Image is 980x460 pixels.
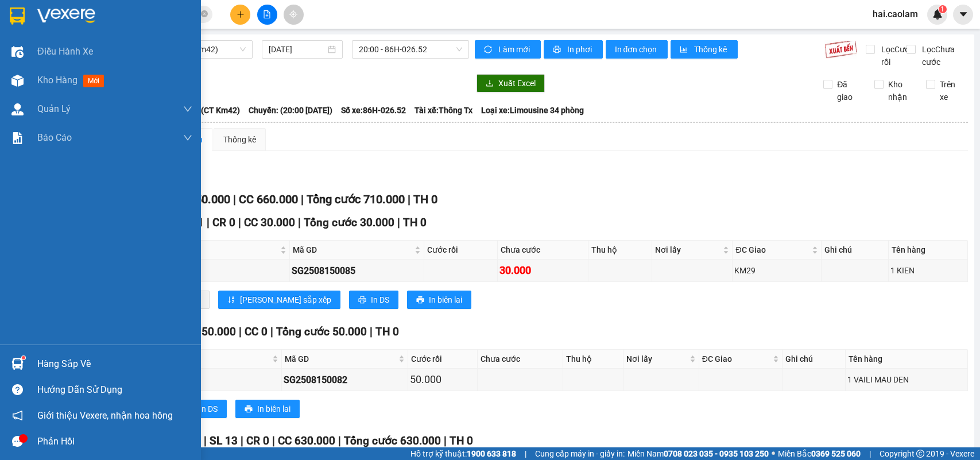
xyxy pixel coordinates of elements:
th: Tên hàng [846,350,967,369]
span: Loại xe: Limousine 34 phòng [481,104,584,117]
span: sync [484,45,494,55]
span: Mã GD [285,353,396,365]
span: [PERSON_NAME] sắp xếp [240,293,331,306]
img: warehouse-icon [11,75,24,87]
span: | [444,434,447,447]
span: printer [358,296,366,305]
strong: 0369 525 060 [811,449,861,458]
span: | [238,216,241,229]
span: ĐC Giao [735,243,809,256]
span: In đơn chọn [615,43,659,56]
th: Cước rồi [408,350,478,369]
th: Thu hộ [563,350,623,369]
span: In DS [199,403,218,415]
span: TH 0 [450,434,473,447]
button: downloadXuất Excel [477,74,545,92]
span: Tổng cước 630.000 [344,434,441,447]
span: plus [237,10,245,18]
span: CR 50.000 [185,325,236,338]
div: 50.000 [410,372,475,388]
div: Hàng sắp về [37,355,192,373]
span: Nơi lấy [655,243,721,256]
th: Thu hộ [588,241,652,260]
span: down [183,133,192,142]
td: SG2508150082 [282,369,408,391]
button: printerIn biên lai [407,291,471,309]
span: Miền Nam [627,447,769,460]
span: CR 0 [246,434,269,447]
button: In đơn chọn [606,40,668,59]
span: In phơi [567,43,594,56]
button: file-add [257,5,277,25]
span: Báo cáo [37,130,72,145]
span: Lọc Chưa cước [917,43,969,68]
span: Thống kê [694,43,729,56]
span: CC 660.000 [239,192,298,206]
span: | [408,192,410,206]
img: logo-vxr [10,7,25,25]
span: Xuất Excel [498,77,536,90]
span: | [525,447,526,460]
div: Thống kê [223,133,256,146]
span: sort-ascending [227,296,235,305]
span: Tổng cước 710.000 [307,192,405,206]
span: printer [416,296,424,305]
th: Ghi chú [822,241,889,260]
span: Hỗ trợ kỹ thuật: [410,447,516,460]
span: Điều hành xe [37,44,93,59]
span: bar-chart [680,45,690,55]
img: warehouse-icon [11,103,24,115]
span: | [397,216,400,229]
span: In biên lai [257,403,290,415]
span: | [204,434,207,447]
div: 1 VAILI MAU DEN [847,373,965,386]
span: CC 630.000 [278,434,335,447]
img: icon-new-feature [932,9,943,20]
span: Kho hàng [37,75,78,86]
span: | [298,216,301,229]
span: close-circle [201,9,208,20]
td: SG2508150085 [290,260,424,282]
div: SG2508150082 [284,373,406,387]
button: printerIn DS [177,400,227,418]
span: | [272,434,275,447]
span: CR 50.000 [177,192,230,206]
span: TH 0 [413,192,437,206]
span: | [301,192,304,206]
div: 1 KIEN [890,264,966,277]
th: Cước rồi [424,241,498,260]
span: | [207,216,210,229]
span: SL 13 [210,434,238,447]
span: Nơi lấy [626,353,687,365]
button: plus [230,5,250,25]
span: download [486,79,494,88]
span: | [370,325,373,338]
button: syncLàm mới [475,40,541,59]
span: aim [289,10,297,18]
span: 1 [940,5,944,13]
sup: 1 [22,356,25,360]
span: Tổng cước 30.000 [304,216,394,229]
img: warehouse-icon [11,46,24,58]
button: printerIn DS [349,291,398,309]
sup: 1 [939,5,947,13]
button: printerIn biên lai [235,400,300,418]
span: Số xe: 86H-026.52 [341,104,406,117]
span: Miền Bắc [778,447,861,460]
span: caret-down [958,9,969,20]
span: | [338,434,341,447]
div: 30.000 [499,262,586,279]
span: mới [83,75,104,87]
span: CC 30.000 [244,216,295,229]
img: solution-icon [11,132,24,144]
span: file-add [263,10,271,18]
div: Phản hồi [37,433,192,450]
span: message [12,436,23,447]
div: SG2508150085 [292,264,421,278]
span: | [270,325,273,338]
th: Tên hàng [889,241,968,260]
span: CC 0 [245,325,268,338]
span: | [241,434,243,447]
span: In DS [371,293,389,306]
span: Mã GD [293,243,412,256]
